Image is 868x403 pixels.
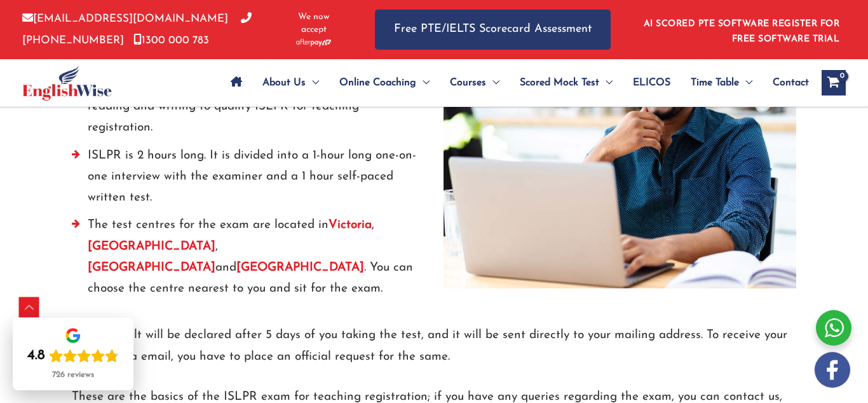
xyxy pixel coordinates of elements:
span: Courses [450,60,486,105]
li: ISLPR is 2 hours long. It is divided into a 1-hour long one-on-one interview with the examiner an... [72,145,424,215]
a: [GEOGRAPHIC_DATA] [236,262,364,274]
span: Scored Mock Test [520,60,599,105]
a: [GEOGRAPHIC_DATA] [88,241,215,253]
a: Scored Mock TestMenu Toggle [510,60,623,105]
img: white-facebook.png [815,352,850,388]
li: The test centres for the exam are located in , , and . You can choose the centre nearest to you a... [72,215,424,306]
span: About Us [262,60,306,105]
a: AI SCORED PTE SOFTWARE REGISTER FOR FREE SOFTWARE TRIAL [644,19,840,44]
span: Menu Toggle [306,60,319,105]
img: cropped-ew-logo [22,66,112,101]
a: View Shopping Cart, empty [822,70,846,95]
a: ELICOS [623,60,681,105]
a: Time TableMenu Toggle [681,60,763,105]
span: Menu Toggle [599,60,613,105]
span: Menu Toggle [416,60,430,105]
a: Online CoachingMenu Toggle [329,60,440,105]
span: Menu Toggle [486,60,499,105]
img: test-img [444,1,796,288]
span: Contact [773,60,809,105]
a: Contact [763,60,809,105]
a: 1300 000 783 [133,35,209,46]
div: Rating: 4.8 out of 5 [27,347,119,365]
span: Online Coaching [339,60,416,105]
div: 726 reviews [52,370,94,380]
a: [PHONE_NUMBER] [22,13,252,45]
span: ELICOS [633,60,670,105]
div: 4.8 [27,347,45,365]
nav: Site Navigation: Main Menu [220,60,809,105]
a: Victoria [329,219,372,231]
span: We now accept [285,11,343,36]
a: [GEOGRAPHIC_DATA] [88,262,215,274]
a: [EMAIL_ADDRESS][DOMAIN_NAME] [22,13,228,24]
aside: Header Widget 1 [636,9,846,50]
img: Afterpay-Logo [296,39,331,46]
span: Menu Toggle [739,60,752,105]
a: CoursesMenu Toggle [440,60,510,105]
a: About UsMenu Toggle [252,60,329,105]
a: Free PTE/IELTS Scorecard Assessment [375,10,611,50]
span: Time Table [691,60,739,105]
li: The result will be declared after 5 days of you taking the test, and it will be sent directly to ... [72,325,796,374]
